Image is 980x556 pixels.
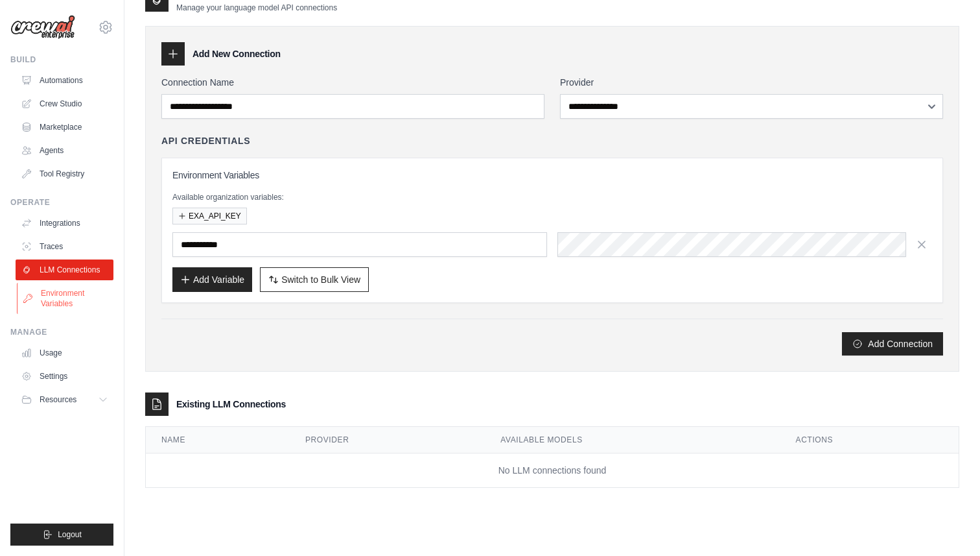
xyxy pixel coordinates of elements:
[260,267,369,292] button: Switch to Bulk View
[58,529,82,540] span: Logout
[842,332,943,356] button: Add Connection
[176,398,286,411] h3: Existing LLM Connections
[10,524,113,546] button: Logout
[172,208,247,224] button: EXA_API_KEY
[281,273,360,286] span: Switch to Bulk View
[16,117,113,138] a: Marketplace
[16,140,113,161] a: Agents
[16,343,113,363] a: Usage
[40,394,76,405] span: Resources
[176,3,337,13] p: Manage your language model API connections
[172,169,932,182] h3: Environment Variables
[10,197,113,208] div: Operate
[172,192,932,202] p: Available organization variables:
[161,134,250,147] h4: API Credentials
[290,427,485,453] th: Provider
[17,283,115,314] a: Environment Variables
[16,260,113,280] a: LLM Connections
[146,427,290,453] th: Name
[10,54,113,65] div: Build
[16,213,113,234] a: Integrations
[146,453,959,488] td: No LLM connections found
[16,70,113,91] a: Automations
[485,427,780,453] th: Available Models
[16,93,113,114] a: Crew Studio
[16,236,113,257] a: Traces
[16,389,113,410] button: Resources
[560,76,943,89] label: Provider
[780,427,959,453] th: Actions
[192,47,281,60] h3: Add New Connection
[172,267,252,292] button: Add Variable
[161,76,544,89] label: Connection Name
[10,327,113,337] div: Manage
[16,366,113,387] a: Settings
[10,15,75,40] img: Logo
[16,163,113,184] a: Tool Registry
